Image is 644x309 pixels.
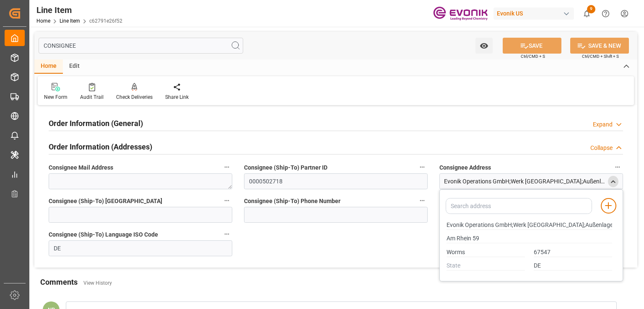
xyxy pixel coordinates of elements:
[80,93,104,101] div: Audit Trail
[36,18,50,24] a: Home
[221,195,232,206] button: Consignee (Ship-To) [GEOGRAPHIC_DATA]
[439,163,491,172] span: Consignee Address
[534,248,612,257] input: Zip Code
[612,162,623,173] button: Consignee Address
[608,176,618,187] div: close menu
[49,118,143,129] h2: Order Information (General)
[587,5,595,13] span: 9
[475,38,493,54] button: open menu
[570,38,629,54] button: SAVE & NEW
[244,163,327,172] span: Consignee (Ship-To) Partner ID
[493,8,574,20] div: Evonik US
[221,229,232,239] button: Consignee (Ship-To) Language ISO Code
[503,38,561,54] button: SAVE
[40,276,78,288] h2: Comments
[63,59,86,74] div: Edit
[447,234,612,243] input: Street
[83,280,112,286] a: View History
[590,144,613,152] div: Collapse
[596,4,615,23] button: Help Center
[60,18,80,24] a: Line Item
[244,197,340,206] span: Consignee (Ship-To) Phone Number
[444,177,606,186] div: Evonik Operations GmbH;Werk [GEOGRAPHIC_DATA];Außenlager [GEOGRAPHIC_DATA] , [STREET_ADDRESS] , D...
[36,4,122,16] div: Line Item
[493,5,577,21] button: Evonik US
[221,162,232,173] button: Consignee Mail Address
[116,93,153,101] div: Check Deliveries
[577,4,596,23] button: show 9 new notifications
[433,6,488,21] img: Evonik-brand-mark-Deep-Purple-RGB.jpeg_1700498283.jpeg
[34,59,63,74] div: Home
[417,195,428,206] button: Consignee (Ship-To) Phone Number
[593,120,613,129] div: Expand
[44,93,68,101] div: New Form
[447,248,525,257] input: City
[49,197,162,206] span: Consignee (Ship-To) [GEOGRAPHIC_DATA]
[49,163,113,172] span: Consignee Mail Address
[417,162,428,173] button: Consignee (Ship-To) Partner ID
[49,230,158,239] span: Consignee (Ship-To) Language ISO Code
[39,38,243,54] input: Search Fields
[165,93,189,101] div: Share Link
[446,198,592,214] input: Search address
[534,261,612,270] input: Country
[582,53,619,59] span: Ctrl/CMD + Shift + S
[49,141,152,152] h2: Order Information (Addresses)
[521,53,545,59] span: Ctrl/CMD + S
[447,221,612,230] input: Name
[447,261,525,270] input: State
